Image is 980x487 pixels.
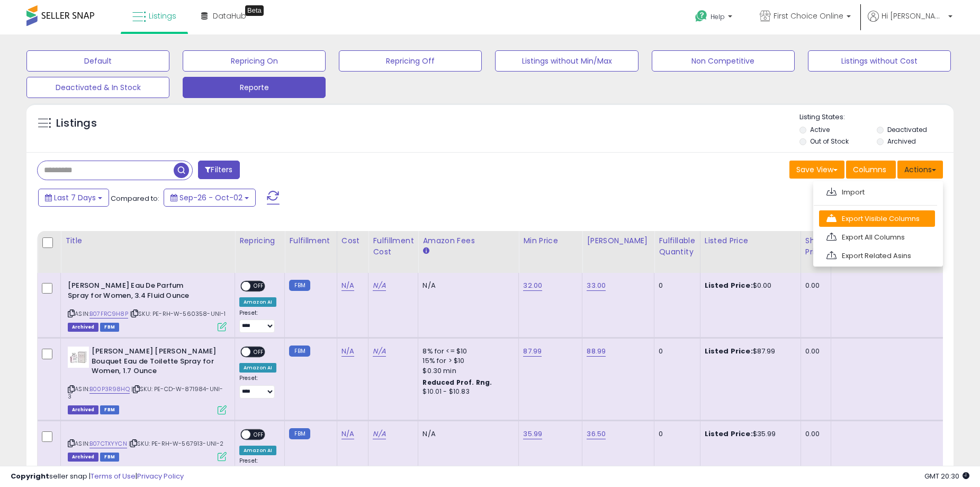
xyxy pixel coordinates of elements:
[250,348,267,357] span: OFF
[373,346,385,357] a: N/A
[68,347,89,368] img: 313LNMj+hpL._SL40_.jpg
[422,347,510,356] div: 8% for <= $10
[422,366,510,376] div: $0.30 min
[819,210,935,227] a: Export Visible Columns
[887,137,916,146] label: Archived
[341,346,354,357] a: N/A
[26,77,169,98] button: Deactivated & In Stock
[68,453,98,462] span: Listings that have been deleted from Seller Central
[805,347,823,356] div: 0.00
[882,11,945,21] span: Hi [PERSON_NAME]
[289,428,310,439] small: FBM
[111,193,159,203] span: Compared to:
[659,235,695,258] div: Fulfillable Quantity
[239,375,276,399] div: Preset:
[422,387,510,396] div: $10.01 - $10.83
[808,50,951,72] button: Listings without Cost
[68,323,98,332] span: Listings that have been deleted from Seller Central
[137,471,184,481] a: Privacy Policy
[89,385,130,394] a: B00P3R98HQ
[68,385,223,401] span: | SKU: PE-CD-W-871984-UNI-3
[587,280,606,291] a: 33.00
[799,112,954,122] p: Listing States:
[239,363,276,373] div: Amazon AI
[100,323,119,332] span: FBM
[523,235,578,246] div: Min Price
[695,10,708,23] i: Get Help
[422,356,510,366] div: 15% for > $10
[239,457,276,481] div: Preset:
[495,50,638,72] button: Listings without Min/Max
[789,161,844,179] button: Save View
[805,235,826,258] div: Ship Price
[149,11,176,21] span: Listings
[705,281,793,290] div: $0.00
[652,50,795,72] button: Non Competitive
[100,405,119,414] span: FBM
[523,280,542,291] a: 32.00
[213,11,246,21] span: DataHub
[819,184,935,200] a: Import
[341,280,354,291] a: N/A
[250,430,267,439] span: OFF
[245,5,264,16] div: Tooltip anchor
[289,346,310,357] small: FBM
[422,281,510,290] div: N/A
[341,235,364,246] div: Cost
[422,235,514,246] div: Amazon Fees
[11,471,49,481] strong: Copyright
[89,309,128,318] a: B07FRC9H8P
[198,161,239,179] button: Filters
[339,50,482,72] button: Repricing Off
[250,282,267,291] span: OFF
[422,246,429,256] small: Amazon Fees.
[239,235,280,246] div: Repricing
[810,137,849,146] label: Out of Stock
[805,281,823,290] div: 0.00
[853,164,886,175] span: Columns
[68,429,227,461] div: ASIN:
[687,2,743,34] a: Help
[239,297,276,307] div: Amazon AI
[705,429,793,439] div: $35.99
[705,235,796,246] div: Listed Price
[56,116,97,131] h5: Listings
[705,346,753,356] b: Listed Price:
[711,12,725,21] span: Help
[810,125,830,134] label: Active
[422,429,510,439] div: N/A
[239,309,276,333] div: Preset:
[587,346,606,357] a: 88.99
[523,429,542,439] a: 35.99
[183,50,326,72] button: Repricing On
[68,347,227,413] div: ASIN:
[373,235,413,258] div: Fulfillment Cost
[705,280,753,290] b: Listed Price:
[422,378,492,387] b: Reduced Prof. Rng.
[129,439,224,448] span: | SKU: PE-RH-W-567913-UNI-2
[183,77,326,98] button: Reporte
[846,161,896,179] button: Columns
[659,429,691,439] div: 0
[819,229,935,245] a: Export All Columns
[92,347,220,379] b: [PERSON_NAME] [PERSON_NAME] Bouquet Eau de Toilette Spray for Women, 1.7 Ounce
[587,235,650,246] div: [PERSON_NAME]
[54,192,96,203] span: Last 7 Days
[164,189,256,207] button: Sep-26 - Oct-02
[89,439,127,448] a: B07CTXYYCN
[179,192,242,203] span: Sep-26 - Oct-02
[289,235,332,246] div: Fulfillment
[11,472,184,482] div: seller snap | |
[100,453,119,462] span: FBM
[130,309,226,318] span: | SKU: PE-RH-W-560358-UNI-1
[523,346,542,357] a: 87.99
[68,405,98,414] span: Listings that have been deleted from Seller Central
[341,429,354,439] a: N/A
[659,347,691,356] div: 0
[91,471,136,481] a: Terms of Use
[774,11,843,21] span: First Choice Online
[587,429,606,439] a: 36.50
[373,280,385,291] a: N/A
[65,235,230,246] div: Title
[705,347,793,356] div: $87.99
